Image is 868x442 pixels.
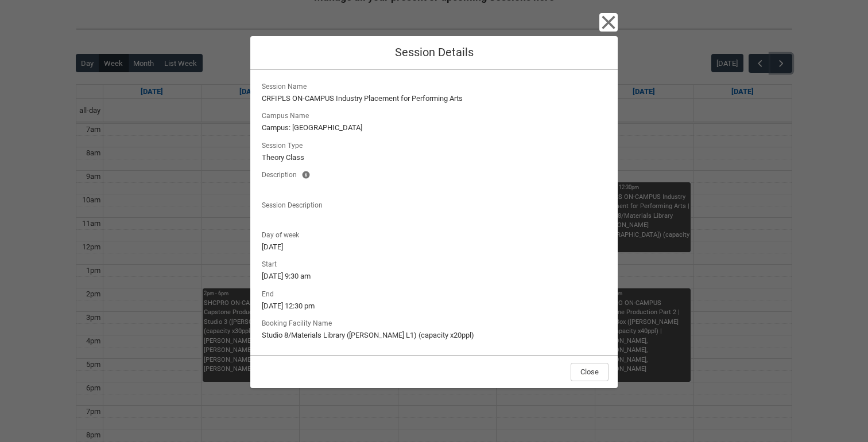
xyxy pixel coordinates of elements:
lightning-formatted-text: Theory Class [262,152,606,163]
lightning-formatted-text: Campus: [GEOGRAPHIC_DATA] [262,122,606,134]
span: Description [262,167,301,180]
lightning-formatted-text: Studio 8/Materials Library ([PERSON_NAME] L1) (capacity x20ppl) [262,330,606,341]
button: Close [571,363,609,381]
button: Close [599,13,618,32]
span: Campus Name [262,108,313,121]
lightning-formatted-text: [DATE] 12:30 pm [262,300,606,312]
lightning-formatted-text: [DATE] 9:30 am [262,271,606,282]
lightning-formatted-text: [DATE] [262,241,606,253]
span: Session Description [262,198,327,210]
span: Booking Facility Name [262,316,336,328]
lightning-formatted-text: CRFIPLS ON-CAMPUS Industry Placement for Performing Arts [262,93,606,104]
span: Session Type [262,138,307,151]
span: Session Details [395,45,474,59]
span: End [262,287,278,299]
span: Start [262,257,281,269]
span: Day of week [262,228,304,240]
span: Session Name [262,79,311,92]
